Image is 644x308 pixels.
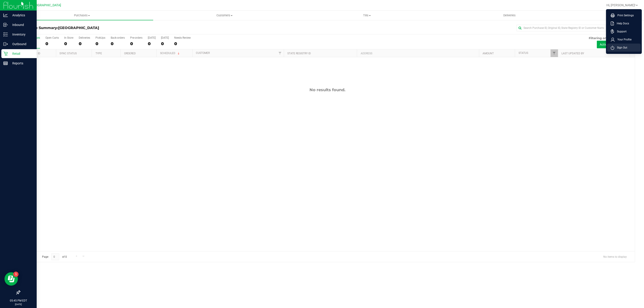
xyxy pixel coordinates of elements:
[11,13,153,17] span: Purchases
[58,26,99,30] span: [GEOGRAPHIC_DATA]
[517,25,606,31] input: Search Purchase ID, Original ID, State Registry ID or Customer Name...
[519,51,528,55] a: Status
[589,36,618,40] span: Filtering on status:
[3,51,8,56] inline-svg: Retail
[30,3,61,7] span: [GEOGRAPHIC_DATA]
[8,22,35,27] p: Inbound
[20,26,225,30] h3: Purchase Summary:
[124,52,136,55] a: Ordered
[161,36,169,39] div: [DATE]
[95,41,105,46] div: 0
[611,29,639,34] a: Support
[45,36,59,39] div: Open Carts
[615,37,631,42] span: Your Profile
[64,41,73,46] div: 0
[296,11,438,20] a: Tills
[8,32,35,37] p: Inventory
[8,13,35,18] p: Analytics
[64,36,73,39] div: In Store
[8,51,35,56] p: Retail
[160,52,180,55] a: Scheduled
[614,21,629,26] span: Help Docs
[59,52,77,55] a: Sync Status
[174,41,191,46] div: 0
[597,41,618,48] button: Active only
[287,52,311,55] a: State Registry ID
[111,36,125,39] div: Back-orders
[8,61,35,66] p: Reports
[174,36,191,39] div: Needs Review
[8,41,35,47] p: Outbound
[196,51,210,55] a: Customer
[3,42,8,46] inline-svg: Outbound
[561,52,584,55] a: Last Updated By
[130,41,142,46] div: 0
[130,36,142,39] div: Pre-orders
[79,36,90,39] div: Deliveries
[4,272,18,286] iframe: Resource center
[611,21,639,26] a: Help Docs
[45,41,59,46] div: 0
[2,303,35,306] p: [DATE]
[606,3,636,7] span: Hi, [PERSON_NAME]!
[111,41,125,46] div: 0
[148,36,156,39] div: [DATE]
[38,253,70,260] span: Page of 0
[607,44,641,52] li: Sign Out
[614,29,627,34] span: Support
[3,13,8,17] inline-svg: Analytics
[79,41,90,46] div: 0
[13,272,19,277] iframe: Resource center unread badge
[357,49,479,57] th: Address
[3,61,8,65] inline-svg: Reports
[153,11,296,20] a: Customers
[20,87,635,92] div: No results found.
[600,253,630,260] span: No items to display
[551,49,558,57] a: Filter
[615,13,634,18] span: Print Settings
[438,11,581,20] a: Deliveries
[153,13,295,17] span: Customers
[483,52,494,55] a: Amount
[3,23,8,27] inline-svg: Inbound
[3,32,8,37] inline-svg: Inventory
[497,13,522,17] span: Deliveries
[2,299,35,303] p: 05:45 PM EDT
[161,41,169,46] div: 0
[95,52,102,55] a: Type
[11,11,153,20] a: Purchases
[296,13,438,17] span: Tills
[148,41,156,46] div: 0
[95,36,105,39] div: PickUps
[276,49,284,57] a: Filter
[614,45,627,50] span: Sign Out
